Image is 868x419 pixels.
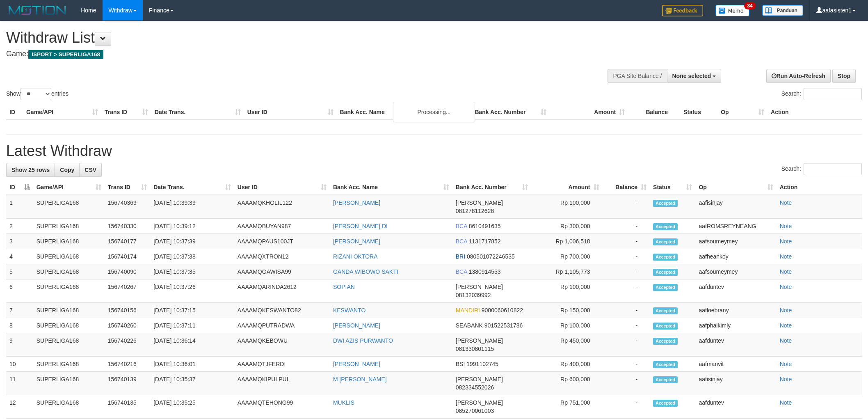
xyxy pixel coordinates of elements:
td: SUPERLIGA168 [33,357,105,372]
td: 156740090 [105,264,151,279]
td: 1 [6,195,33,219]
a: [PERSON_NAME] DI [333,223,388,229]
td: SUPERLIGA168 [33,303,105,318]
td: aafduntev [695,395,776,419]
th: Game/API [23,105,101,120]
td: [DATE] 10:36:01 [150,357,234,372]
span: Accepted [653,361,678,368]
span: Copy 085270061003 to clipboard [456,408,494,414]
button: None selected [667,69,722,83]
td: AAAAMQARINDA2612 [234,279,330,303]
td: 156740156 [105,303,151,318]
td: 8 [6,318,33,333]
td: AAAAMQKIPULPUL [234,372,330,395]
select: Showentries [21,88,51,100]
td: - [603,395,650,419]
a: DWI AZIS PURWANTO [333,337,393,344]
span: Copy 08132039992 to clipboard [456,292,491,298]
span: BCA [456,238,467,245]
span: None selected [672,73,711,79]
a: Note [780,253,792,260]
td: [DATE] 10:37:35 [150,264,234,279]
span: Copy 081278112628 to clipboard [456,208,494,214]
td: [DATE] 10:37:39 [150,234,234,249]
td: [DATE] 10:37:11 [150,318,234,333]
span: MANDIRI [456,307,480,314]
td: aafisinjay [695,195,776,219]
td: SUPERLIGA168 [33,395,105,419]
img: panduan.png [762,5,803,16]
td: SUPERLIGA168 [33,333,105,357]
td: AAAAMQPAUS100JT [234,234,330,249]
span: Accepted [653,238,678,245]
td: 156740174 [105,249,151,264]
a: Note [780,361,792,367]
td: aafphalkimly [695,318,776,333]
th: Bank Acc. Number [471,105,550,120]
td: SUPERLIGA168 [33,234,105,249]
td: Rp 100,000 [531,195,603,219]
a: Stop [832,69,856,83]
td: - [603,219,650,234]
th: Bank Acc. Number: activate to sort column ascending [452,180,531,195]
span: Accepted [653,376,678,383]
td: aafisinjay [695,372,776,395]
td: SUPERLIGA168 [33,249,105,264]
td: aafduntev [695,333,776,357]
a: Note [780,223,792,229]
td: 156740135 [105,395,151,419]
td: AAAAMQBUYAN987 [234,219,330,234]
td: [DATE] 10:37:38 [150,249,234,264]
td: 156740226 [105,333,151,357]
span: ISPORT > SUPERLIGA168 [28,50,103,59]
th: Amount: activate to sort column ascending [531,180,603,195]
td: Rp 450,000 [531,333,603,357]
label: Search: [781,163,862,175]
a: Note [780,199,792,206]
th: Bank Acc. Name [337,105,472,120]
span: Copy 1131717852 to clipboard [469,238,501,245]
img: Feedback.jpg [662,5,703,16]
span: SEABANK [456,322,483,329]
span: Accepted [653,200,678,207]
a: RIZANI OKTORA [333,253,378,260]
th: Op: activate to sort column ascending [695,180,776,195]
td: - [603,372,650,395]
td: AAAAMQGAWISA99 [234,264,330,279]
span: 34 [744,2,755,9]
td: Rp 150,000 [531,303,603,318]
span: BCA [456,223,467,229]
th: Action [767,105,862,120]
td: Rp 300,000 [531,219,603,234]
td: Rp 100,000 [531,279,603,303]
td: - [603,357,650,372]
span: Copy 1991102745 to clipboard [466,361,498,367]
td: AAAAMQPUTRADWA [234,318,330,333]
h4: Game: [6,50,571,58]
a: KESWANTO [333,307,365,314]
td: - [603,279,650,303]
th: Op [717,105,767,120]
td: SUPERLIGA168 [33,264,105,279]
a: [PERSON_NAME] [333,361,380,367]
div: Processing... [393,102,475,122]
input: Search: [804,163,862,175]
th: Balance: activate to sort column ascending [603,180,650,195]
td: AAAAMQKESWANTO82 [234,303,330,318]
span: Accepted [653,338,678,345]
td: aafloebrany [695,303,776,318]
a: [PERSON_NAME] [333,322,380,329]
a: [PERSON_NAME] [333,238,380,245]
a: M [PERSON_NAME] [333,376,387,382]
td: Rp 100,000 [531,318,603,333]
td: Rp 700,000 [531,249,603,264]
td: Rp 600,000 [531,372,603,395]
td: [DATE] 10:35:25 [150,395,234,419]
th: Action [777,180,862,195]
a: Note [780,376,792,382]
td: [DATE] 10:37:26 [150,279,234,303]
td: Rp 1,105,773 [531,264,603,279]
td: 9 [6,333,33,357]
td: SUPERLIGA168 [33,372,105,395]
td: 4 [6,249,33,264]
